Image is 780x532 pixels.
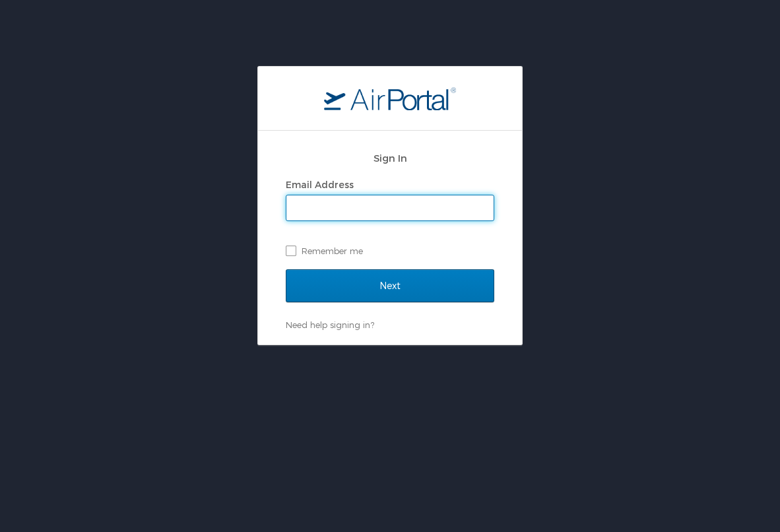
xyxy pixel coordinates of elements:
label: Remember me [286,241,494,261]
h2: Sign In [286,150,494,166]
input: Next [286,269,494,302]
img: logo [324,86,456,110]
label: Email Address [286,179,354,190]
a: Need help signing in? [286,319,374,330]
